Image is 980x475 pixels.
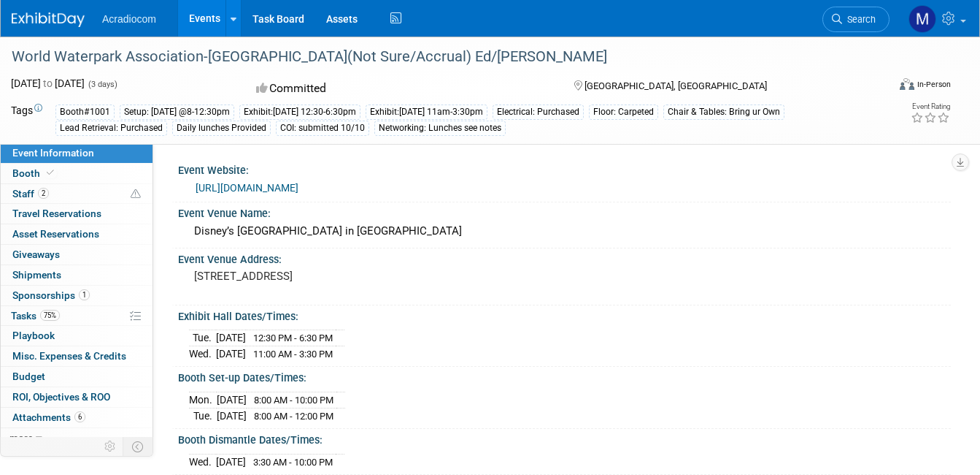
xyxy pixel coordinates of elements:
[12,370,45,382] span: Budget
[11,77,85,89] span: [DATE] [DATE]
[178,159,951,178] div: Event Website:
[1,346,153,366] a: Misc. Expenses & Credits
[1,387,153,407] a: ROI, Objectives & ROO
[216,454,246,469] td: [DATE]
[12,167,57,179] span: Booth
[1,286,153,305] a: Sponsorships1
[12,411,85,423] span: Attachments
[1,245,153,265] a: Giveaways
[908,5,936,33] img: Mike Pascuzzi
[253,332,333,343] span: 12:30 PM - 6:30 PM
[196,182,298,194] a: [URL][DOMAIN_NAME]
[123,437,153,456] td: Toggle Event Tabs
[178,202,951,221] div: Event Venue Name:
[216,330,246,346] td: [DATE]
[40,310,60,321] span: 75%
[12,12,85,27] img: ExhibitDay
[254,395,333,406] span: 8:00 AM - 10:00 PM
[189,330,216,346] td: Tue.
[1,184,153,204] a: Staff2
[252,76,550,102] div: Committed
[189,220,940,243] div: Disney’s [GEOGRAPHIC_DATA] in [GEOGRAPHIC_DATA]
[12,188,49,199] span: Staff
[374,121,506,136] div: Networking: Lunches see notes
[12,391,110,403] span: ROI, Objectives & ROO
[102,13,156,25] span: Acradiocom
[12,228,99,240] span: Asset Reservations
[178,305,951,324] div: Exhibit Hall Dates/Times:
[47,169,54,177] i: Booth reservation complete
[178,429,951,447] div: Booth Dismantle Dates/Times:
[842,14,876,25] span: Search
[217,408,247,423] td: [DATE]
[663,104,784,120] div: Chair & Tables: Bring ur Own
[120,104,234,120] div: Setup: [DATE] @8-12:30pm
[217,392,247,408] td: [DATE]
[12,147,94,159] span: Event Information
[1,408,153,427] a: Attachments6
[1,428,153,448] a: more
[194,270,484,283] pre: [STREET_ADDRESS]
[1,367,153,387] a: Budget
[178,248,951,267] div: Event Venue Address:
[178,367,951,385] div: Booth Set-up Dates/Times:
[1,143,153,163] a: Event Information
[9,432,33,444] span: more
[12,350,126,362] span: Misc. Expenses & Credits
[253,349,333,360] span: 11:00 AM - 3:30 PM
[98,437,123,456] td: Personalize Event Tab Strip
[55,121,167,136] div: Lead Retrieval: Purchased
[189,454,216,469] td: Wed.
[189,346,216,361] td: Wed.
[1,306,153,326] a: Tasks75%
[239,104,360,120] div: Exhibit:[DATE] 12:30-6:30pm
[1,204,153,224] a: Travel Reservations
[1,265,153,285] a: Shipments
[38,188,49,199] span: 2
[1,224,153,244] a: Asset Reservations
[11,103,42,136] td: Tags
[1,326,153,346] a: Playbook
[79,289,90,300] span: 1
[172,121,271,136] div: Daily lunches Provided
[87,80,117,89] span: (3 days)
[12,248,60,260] span: Giveaways
[12,330,55,341] span: Playbook
[189,392,217,408] td: Mon.
[917,79,951,90] div: In-Person
[254,411,333,422] span: 8:00 AM - 12:00 PM
[1,164,153,183] a: Booth
[216,346,246,361] td: [DATE]
[900,78,914,90] img: Format-Inperson.png
[11,310,60,322] span: Tasks
[55,104,115,120] div: Booth#1001
[822,7,890,32] a: Search
[366,104,487,120] div: Exhibit:[DATE] 11am-3:30pm
[12,269,61,281] span: Shipments
[493,104,584,120] div: Electrical: Purchased
[189,408,217,423] td: Tue.
[12,208,101,219] span: Travel Reservations
[131,188,141,201] span: Potential Scheduling Conflict -- at least one attendee is tagged in another overlapping event.
[589,104,658,120] div: Floor: Carpeted
[812,76,951,98] div: Event Format
[7,44,871,70] div: World Waterpark Association-[GEOGRAPHIC_DATA](Not Sure/Accrual) Ed/[PERSON_NAME]
[276,121,369,136] div: COI: submitted 10/10
[911,103,950,110] div: Event Rating
[74,411,85,422] span: 6
[12,289,90,301] span: Sponsorships
[253,457,333,468] span: 3:30 AM - 10:00 PM
[584,80,767,91] span: [GEOGRAPHIC_DATA], [GEOGRAPHIC_DATA]
[41,77,55,89] span: to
